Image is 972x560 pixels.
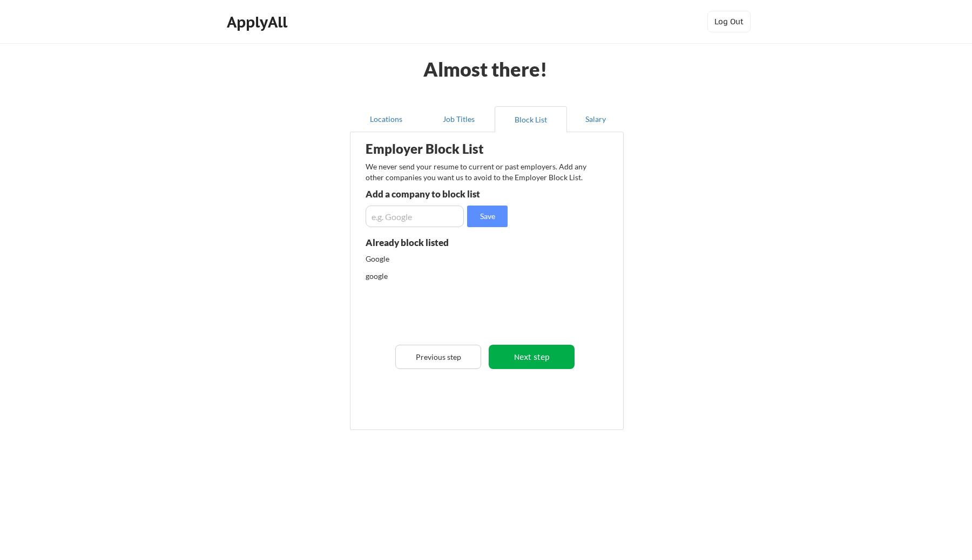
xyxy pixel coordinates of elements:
div: google [366,271,480,282]
div: Google [366,254,480,264]
div: Add a company to block list [366,189,524,199]
button: Next step [489,345,575,369]
input: e.g. Google [366,206,464,227]
button: Log Out [707,11,751,32]
div: Already block listed [366,238,486,247]
button: Block List [495,106,567,132]
button: Locations [350,106,422,132]
div: We never send your resume to current or past employers. Add any other companies you want us to av... [366,161,593,182]
button: Salary [567,106,624,132]
div: ApplyAll [227,13,291,31]
button: Previous step [395,345,481,369]
button: Save [467,206,508,227]
button: Job Titles [422,106,495,132]
div: Almost there! [410,59,561,79]
div: Employer Block List [366,142,535,155]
